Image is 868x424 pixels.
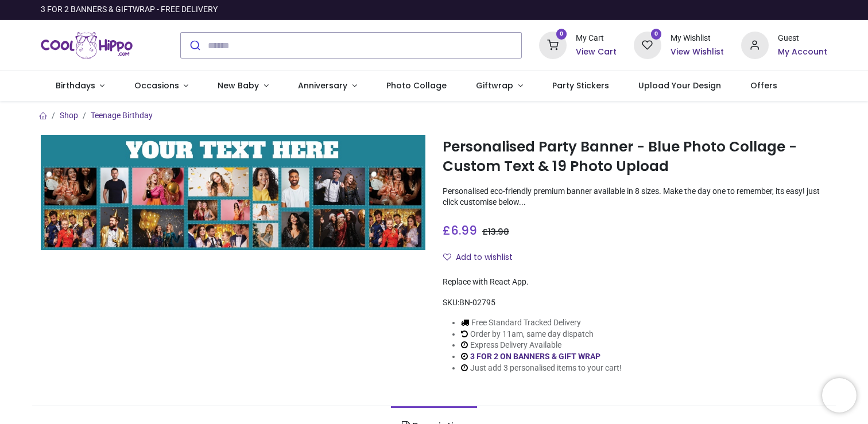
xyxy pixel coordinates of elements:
[470,352,600,361] a: 3 FOR 2 ON BANNERS & GIFT WRAP
[822,378,857,413] iframe: Brevo live chat
[461,329,622,340] li: Order by 11am, same day dispatch
[634,40,661,49] a: 0
[134,80,179,91] span: Occasions
[461,71,537,101] a: Giftwrap
[91,111,153,120] a: Teenage Birthday
[41,4,218,15] div: 3 FOR 2 BANNERS & GIFTWRAP - FREE DELIVERY
[778,46,827,58] a: My Account
[443,186,827,208] p: Personalised eco-friendly premium banner available in 8 sizes. Make the day one to remember, its ...
[671,33,724,44] div: My Wishlist
[476,80,513,91] span: Giftwrap
[461,340,622,351] li: Express Delivery Available
[41,29,133,61] a: Logo of Cool Hippo
[651,29,662,40] sup: 0
[218,80,259,91] span: New Baby
[576,46,617,58] a: View Cart
[482,226,509,238] span: £
[443,222,477,239] span: £
[41,135,425,250] img: Personalised Party Banner - Blue Photo Collage - Custom Text & 19 Photo Upload
[56,80,95,91] span: Birthdays
[750,80,777,91] span: Offers
[298,80,347,91] span: Anniversary
[443,277,827,288] div: Replace with React App.
[488,226,509,238] span: 13.98
[41,29,133,61] img: Cool Hippo
[283,71,371,101] a: Anniversary
[638,80,721,91] span: Upload Your Design
[443,137,827,177] h1: Personalised Party Banner - Blue Photo Collage - Custom Text & 19 Photo Upload
[778,33,827,44] div: Guest
[443,248,522,267] button: Add to wishlistAdd to wishlist
[459,298,495,307] span: BN-02795
[119,71,203,101] a: Occasions
[556,29,567,40] sup: 0
[60,111,78,120] a: Shop
[586,4,827,15] iframe: Customer reviews powered by Trustpilot
[386,80,447,91] span: Photo Collage
[461,363,622,374] li: Just add 3 personalised items to your cart!
[451,222,477,239] span: 6.99
[181,33,208,58] button: Submit
[443,297,827,309] div: SKU:
[552,80,609,91] span: Party Stickers
[539,40,567,49] a: 0
[41,71,119,101] a: Birthdays
[576,33,617,44] div: My Cart
[443,253,451,261] i: Add to wishlist
[461,317,622,329] li: Free Standard Tracked Delivery
[671,46,724,58] a: View Wishlist
[203,71,284,101] a: New Baby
